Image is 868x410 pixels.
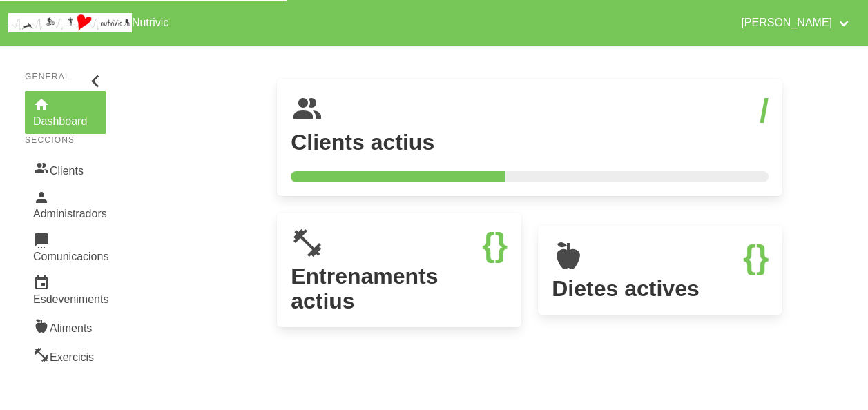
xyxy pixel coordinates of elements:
[25,155,106,184] a: Clients
[25,312,106,341] a: Aliments
[25,184,106,226] a: Administradors
[25,341,106,370] a: Exercicis
[25,226,106,269] a: Comunicacions
[25,134,106,146] p: Seccions
[25,70,106,83] p: General
[8,13,132,32] img: company_logo
[25,269,106,312] a: Esdeveniments
[25,91,106,134] a: Dashboard
[733,6,860,40] a: [PERSON_NAME]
